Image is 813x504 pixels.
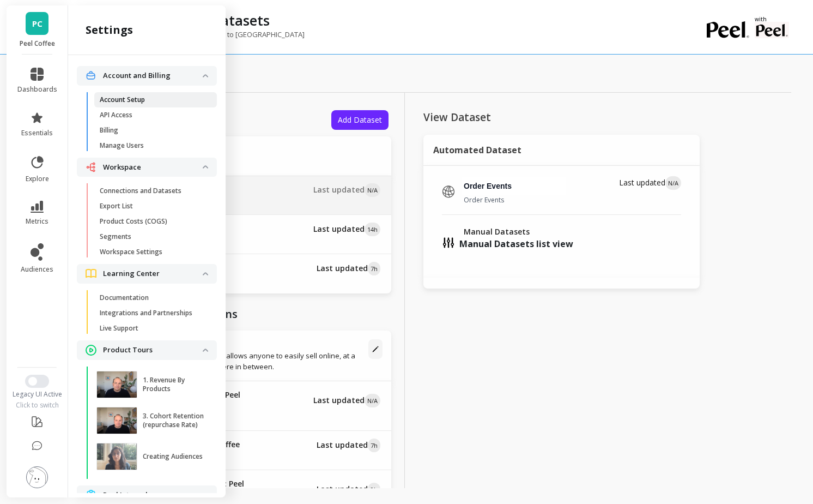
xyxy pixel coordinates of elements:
[26,175,49,183] span: explore
[755,22,789,38] img: partner logo
[365,183,380,197] span: N/A
[100,126,118,135] p: Billing
[313,395,380,406] p: Last updated
[131,350,368,372] p: An ecommerce platform that allows anyone to easily sell online, at a retail location, and everywh...
[442,185,455,198] img: marketing.svg
[665,176,681,190] span: N/A
[100,141,144,150] p: Manage Users
[368,439,380,452] span: 7h
[100,232,131,241] p: Segments
[464,195,566,206] p: Order Events
[17,39,57,48] p: Peel Coffee
[459,237,573,250] p: Manual Datasets list view
[26,217,48,226] span: metrics
[32,17,43,30] span: PC
[86,70,96,81] img: navigation item icon
[103,268,203,279] p: Learning Center
[143,452,203,461] p: Creating Audiences
[100,293,149,302] p: Documentation
[313,184,380,196] p: Last updated
[203,74,208,77] img: down caret icon
[464,226,573,237] p: Manual Datasets
[338,115,382,125] span: Add Dataset
[103,490,203,501] p: Peel Internal
[365,394,380,407] span: N/A
[100,309,192,317] p: Integrations and Partnerships
[7,401,68,410] div: Click to switch
[103,70,203,81] p: Account and Billing
[103,345,203,356] p: Product Tours
[86,490,96,500] img: navigation item icon
[86,269,96,278] img: navigation item icon
[317,440,380,451] p: 2025-09-22T07:12:08.151Z
[619,177,681,206] p: N/A
[433,145,613,155] p: Automated Dataset
[26,466,48,488] img: profile picture
[203,349,208,352] img: down caret icon
[317,484,380,495] p: 2025-09-22T05:18:46.311Z
[317,263,380,274] p: 2025-09-22T07:12:08.857Z
[21,265,53,274] span: audiences
[100,95,145,104] p: Account Setup
[442,236,455,249] img: manual.csv.svg
[100,187,181,195] p: Connections and Datasets
[100,202,133,211] p: Export List
[313,224,380,235] p: 2025-09-22T00:15:55.457Z
[86,162,96,172] img: navigation item icon
[203,272,208,275] img: down caret icon
[100,217,167,226] p: Product Costs (COGS)
[755,16,789,22] p: with
[25,375,49,388] button: Switch to New UI
[368,262,380,275] span: 7h
[143,412,204,429] p: 3. Cohort Retention (repurchase Rate)
[86,22,133,38] h2: settings
[103,162,203,173] p: Workspace
[100,324,138,333] p: Live Support
[368,483,380,496] span: 9h
[203,165,208,169] img: down caret icon
[100,111,132,119] p: API Access
[100,248,162,256] p: Workspace Settings
[423,110,617,124] p: View Dataset
[331,110,389,130] button: Add Dataset
[7,390,68,399] div: Legacy UI Active
[131,339,368,350] p: Peel Coffee
[143,376,204,393] p: 1. Revenue By Products
[365,223,380,236] span: 14h
[17,85,57,94] span: dashboards
[21,129,53,137] span: essentials
[86,345,96,356] img: navigation item icon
